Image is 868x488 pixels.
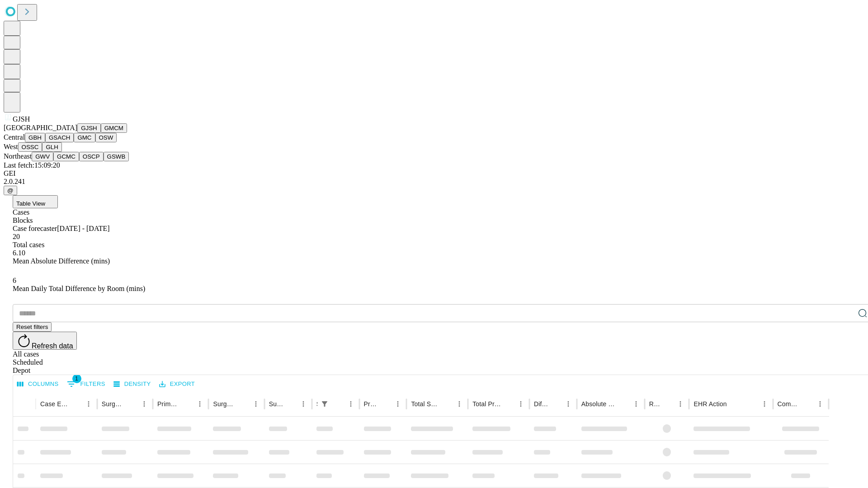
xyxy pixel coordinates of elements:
div: Total Scheduled Duration [411,400,439,408]
button: Sort [617,398,630,410]
button: GBH [25,133,45,142]
button: Menu [630,398,642,410]
button: GJSH [77,123,101,133]
span: Mean Absolute Difference (mins) [13,257,110,265]
button: GMC [74,133,95,142]
div: Absolute Difference [581,400,616,408]
div: 1 active filter [318,398,331,410]
div: Surgeon Name [102,400,124,408]
button: Sort [661,398,674,410]
span: @ [7,187,14,194]
button: Menu [814,398,826,410]
button: Sort [440,398,453,410]
button: Menu [193,398,206,410]
div: Primary Service [157,400,180,408]
button: Menu [758,398,771,410]
button: @ [4,186,17,195]
div: Surgery Name [213,400,236,408]
span: Table View [16,200,45,207]
div: 2.0.241 [4,178,864,186]
div: Comments [778,400,800,408]
button: Sort [728,398,741,410]
button: Menu [562,398,575,410]
button: OSCP [79,152,104,161]
span: 20 [13,233,20,240]
button: Show filters [65,377,108,391]
div: Case Epic Id [40,400,69,408]
button: GLH [42,142,61,152]
button: Menu [138,398,151,410]
div: Scheduled In Room Duration [316,400,317,408]
div: Difference [534,400,548,408]
span: Northeast [4,152,32,160]
button: Sort [237,398,250,410]
button: GSWB [104,152,129,161]
button: Export [157,377,197,391]
span: Total cases [13,241,44,249]
button: Table View [13,195,58,208]
span: Last fetch: 15:09:20 [4,161,60,169]
button: Menu [250,398,262,410]
span: Mean Daily Total Difference by Room (mins) [13,285,145,292]
button: Refresh data [13,332,77,350]
button: GMCM [101,123,127,133]
span: 6.10 [13,249,25,257]
span: 1 [72,374,81,383]
button: Sort [125,398,138,410]
button: Sort [181,398,193,410]
button: Sort [284,398,297,410]
button: GWV [32,152,53,161]
div: Surgery Date [269,400,283,408]
button: GCMC [53,152,79,161]
button: Menu [297,398,310,410]
button: Show filters [318,398,331,410]
span: GJSH [13,115,30,123]
button: Reset filters [13,322,52,332]
span: Refresh data [32,342,73,350]
span: [GEOGRAPHIC_DATA] [4,124,77,131]
button: Sort [549,398,562,410]
button: OSSC [18,142,42,152]
div: GEI [4,169,864,178]
button: OSW [95,133,117,142]
span: West [4,143,18,150]
button: Sort [379,398,392,410]
button: Menu [344,398,357,410]
button: Sort [70,398,82,410]
span: Central [4,133,25,141]
button: Sort [502,398,514,410]
button: Sort [801,398,814,410]
span: [DATE] - [DATE] [57,225,109,232]
button: Menu [674,398,687,410]
button: Select columns [15,377,61,391]
button: Menu [82,398,95,410]
span: 6 [13,277,16,284]
button: Density [111,377,153,391]
div: Total Predicted Duration [472,400,501,408]
button: Menu [453,398,466,410]
button: Menu [392,398,404,410]
span: Case forecaster [13,225,57,232]
span: Reset filters [16,324,48,330]
button: GSACH [45,133,74,142]
button: Menu [514,398,527,410]
div: EHR Action [693,400,726,408]
div: Resolved in EHR [649,400,661,408]
div: Predicted In Room Duration [364,400,378,408]
button: Sort [332,398,344,410]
